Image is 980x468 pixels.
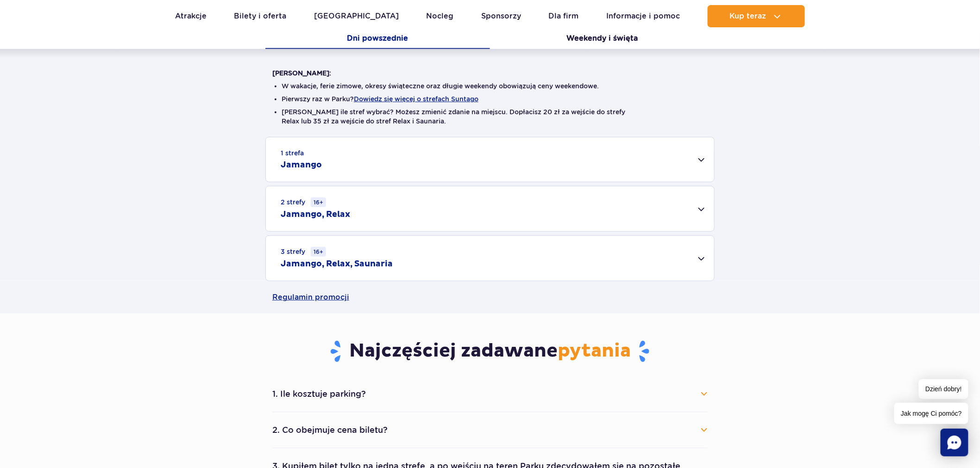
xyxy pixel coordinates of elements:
[272,420,708,440] button: 2. Co obejmuje cena biletu?
[281,148,304,158] small: 1 strefa
[490,30,715,49] button: Weekendy i święta
[311,247,326,257] small: 16+
[919,379,968,399] span: Dzień dobry!
[894,403,968,424] span: Jak mogę Ci pomóc?
[281,209,350,220] h2: Jamango, Relax
[272,384,708,404] button: 1. Ile kosztuje parking?
[234,5,287,27] a: Bilety i oferta
[729,12,766,20] span: Kup teraz
[272,281,708,314] a: Regulamin promocji
[281,160,322,171] h2: Jamango
[481,5,521,27] a: Sponsorzy
[282,107,698,126] li: [PERSON_NAME] ile stref wybrać? Możesz zmienić zdanie na miejscu. Dopłacisz 20 zł za wejście do s...
[281,247,326,257] small: 3 strefy
[941,429,968,456] div: Chat
[354,95,478,103] button: Dowiedz się więcej o strefach Suntago
[558,339,631,363] span: pytania
[314,5,399,27] a: [GEOGRAPHIC_DATA]
[549,5,579,27] a: Dla firm
[708,5,805,27] button: Kup teraz
[175,5,207,27] a: Atrakcje
[281,259,393,270] h2: Jamango, Relax, Saunaria
[265,30,490,49] button: Dni powszednie
[282,81,698,91] li: W wakacje, ferie zimowe, okresy świąteczne oraz długie weekendy obowiązują ceny weekendowe.
[427,5,454,27] a: Nocleg
[311,197,326,207] small: 16+
[282,94,698,104] li: Pierwszy raz w Parku?
[272,339,708,363] h3: Najczęściej zadawane
[272,69,331,77] strong: [PERSON_NAME]:
[281,197,326,207] small: 2 strefy
[606,5,680,27] a: Informacje i pomoc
